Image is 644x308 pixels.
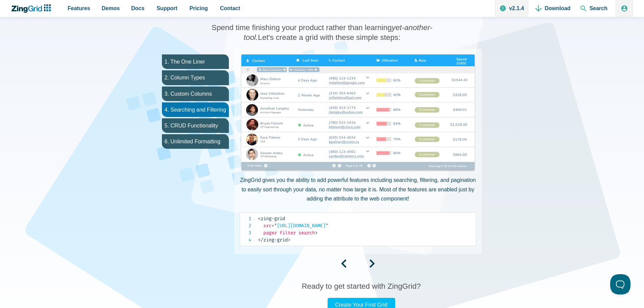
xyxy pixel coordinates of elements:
li: 5. CRUD Functionality [162,118,229,133]
span: > [288,237,290,243]
li: 4. Searching and Filtering [162,102,229,117]
li: 3. Custom Columns [162,87,229,101]
li: 6. Unlimited Formatting [162,134,229,149]
h3: Spend time finishing your product rather than learning Let's create a grid with these simple steps: [204,23,440,42]
span: > [315,230,317,236]
p: ZingGrid gives you the ability to add powerful features including searching, filtering, and pagin... [240,175,476,203]
span: < [258,216,261,221]
span: Features [68,4,90,13]
span: " [326,223,328,229]
span: search [299,230,315,236]
span: zing-grid [258,237,288,243]
span: Docs [131,4,144,13]
li: 1. The One Liner [162,54,229,69]
span: pager [263,230,277,236]
a: ZingChart Logo. Click to return to the homepage [11,4,54,13]
span: " [274,223,277,229]
span: Contact [220,4,240,13]
span: src [263,223,271,229]
span: Pricing [190,4,208,13]
span: Demos [102,4,120,13]
li: 2. Column Types [162,70,229,85]
span: = [271,223,274,229]
iframe: Toggle Customer Support [610,274,630,294]
span: Support [157,4,177,13]
span: </ [258,237,263,243]
span: zing-grid [258,216,285,221]
h3: Ready to get started with ZingGrid? [302,281,421,291]
span: [URL][DOMAIN_NAME] [271,223,328,229]
span: filter [280,230,296,236]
